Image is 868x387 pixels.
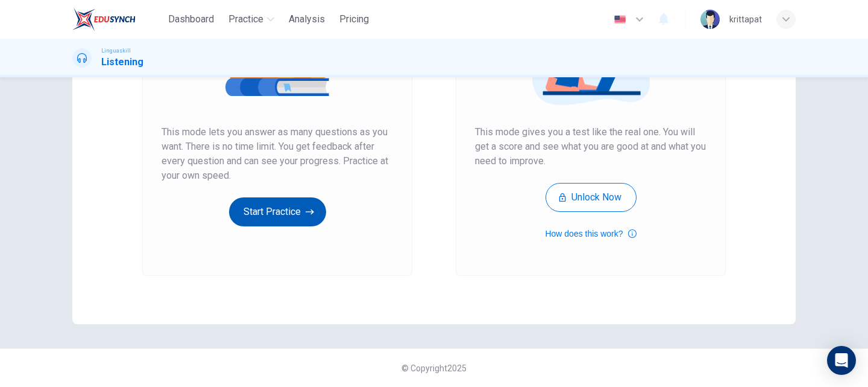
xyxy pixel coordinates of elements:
[289,12,325,27] span: Analysis
[475,125,706,168] span: This mode gives you a test like the real one. You will get a score and see what you are good at a...
[228,12,263,27] span: Practice
[339,12,369,27] span: Pricing
[401,363,467,373] span: © Copyright 2025
[284,8,330,30] button: Analysis
[101,55,143,69] h1: Listening
[546,183,637,212] button: Unlock Now
[168,12,214,27] span: Dashboard
[729,12,762,27] div: krittapat
[335,8,374,30] button: Pricing
[545,226,636,241] button: How does this work?
[72,7,136,31] img: EduSynch logo
[162,125,393,183] span: This mode lets you answer as many questions as you want. There is no time limit. You get feedback...
[827,346,856,375] div: Open Intercom Messenger
[700,10,720,29] img: Profile picture
[101,46,131,55] span: Linguaskill
[224,8,279,30] button: Practice
[229,197,326,226] button: Start Practice
[163,8,219,30] button: Dashboard
[72,7,163,31] a: EduSynch logo
[612,15,627,24] img: en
